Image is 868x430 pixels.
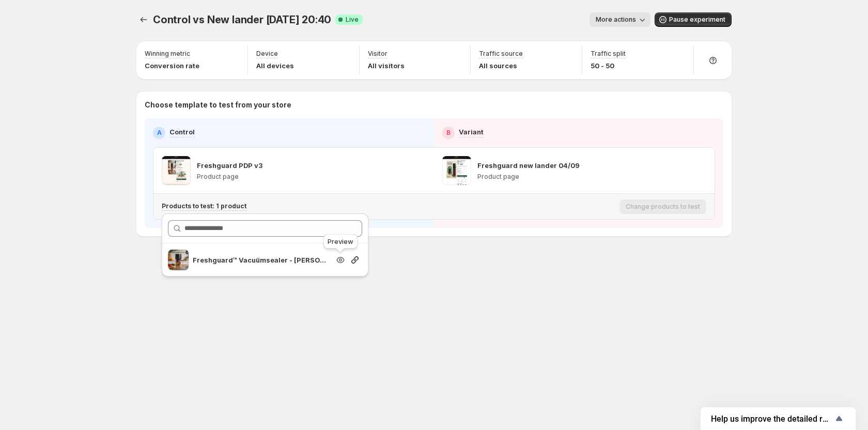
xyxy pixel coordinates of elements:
[168,250,189,270] img: Freshguard™ Vacuümsealer - Houd je eten langer vers!
[477,160,580,171] p: Freshguard new lander 04/09
[197,160,262,171] p: Freshguard PDP v3
[669,16,725,24] span: Pause experiment
[145,50,190,58] p: Winning metric
[459,127,484,137] p: Variant
[162,250,368,270] ul: Search for and select a customer segment
[162,202,246,210] p: Products to test: 1 product
[590,12,650,27] button: More actions
[162,156,191,185] img: Freshguard PDP v3
[197,173,262,181] p: Product page
[368,50,388,58] p: Visitor
[157,129,162,137] h2: A
[655,12,732,27] button: Pause experiment
[479,50,523,58] p: Traffic source
[446,129,451,137] h2: B
[477,173,580,181] p: Product page
[145,60,199,71] p: Conversion rate
[591,60,626,71] p: 50 - 50
[153,13,331,26] span: Control vs New lander [DATE] 20:40
[136,12,151,27] button: Experiments
[591,50,626,58] p: Traffic split
[256,50,278,58] p: Device
[442,156,471,185] img: Freshguard new lander 04/09
[169,127,195,137] p: Control
[711,414,833,424] span: Help us improve the detailed report for A/B campaigns
[256,60,294,71] p: All devices
[479,60,523,71] p: All sources
[368,60,405,71] p: All visitors
[193,255,329,265] p: Freshguard™ Vacuümsealer - [PERSON_NAME] eten [PERSON_NAME] vers!
[145,100,723,110] p: Choose template to test from your store
[596,16,636,24] span: More actions
[711,412,845,425] button: Show survey - Help us improve the detailed report for A/B campaigns
[346,16,359,24] span: Live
